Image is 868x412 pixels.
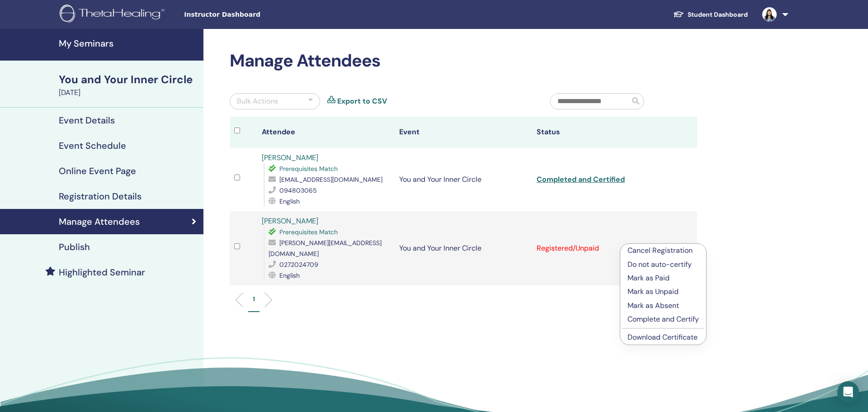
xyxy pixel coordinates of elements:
p: Mark as Absent [627,300,699,311]
span: [PERSON_NAME][EMAIL_ADDRESS][DOMAIN_NAME] [269,239,382,258]
a: [PERSON_NAME] [262,216,318,226]
th: Attendee [257,117,395,148]
h4: Highlighted Seminar [59,267,145,278]
div: Bulk Actions [237,96,278,107]
span: Prerequisites Match [279,228,338,236]
span: 094803065 [279,186,317,194]
h4: My Seminars [59,38,198,49]
p: Mark as Paid [627,273,699,284]
h4: Manage Attendees [59,216,140,227]
h4: Publish [59,242,90,252]
a: Download Certificate [627,332,698,342]
p: Do not auto-certify [627,259,699,270]
span: English [279,197,300,205]
h4: Online Event Page [59,166,136,176]
a: Completed and Certified [537,175,625,184]
a: Student Dashboard [666,6,755,23]
div: [DATE] [59,87,198,98]
h4: Registration Details [59,191,142,202]
h4: Event Schedule [59,140,126,151]
th: Event [395,117,532,148]
img: logo.png [60,5,168,25]
span: English [279,271,300,279]
th: Status [532,117,670,148]
a: [PERSON_NAME] [262,153,318,162]
div: Open Intercom Messenger [837,381,859,403]
img: default.jpg [762,7,777,22]
span: Instructor Dashboard [184,10,320,19]
p: Cancel Registration [627,245,699,256]
p: Complete and Certify [627,314,699,325]
h2: Manage Attendees [230,51,697,71]
div: You and Your Inner Circle [59,72,198,87]
span: Prerequisites Match [279,165,338,173]
td: You and Your Inner Circle [395,211,532,285]
a: Export to CSV [337,96,387,107]
h4: Event Details [59,115,115,126]
img: graduation-cap-white.svg [673,10,684,18]
a: You and Your Inner Circle[DATE] [53,72,203,98]
span: 0272024709 [279,260,318,269]
p: 1 [253,294,255,304]
span: [EMAIL_ADDRESS][DOMAIN_NAME] [279,175,382,184]
td: You and Your Inner Circle [395,148,532,211]
p: Mark as Unpaid [627,286,699,297]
